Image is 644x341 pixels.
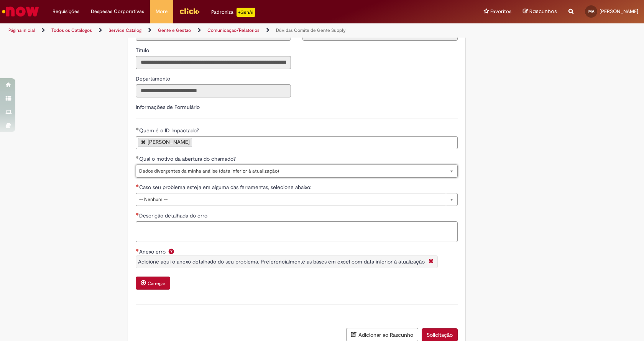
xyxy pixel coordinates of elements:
label: Informações de Formulário [136,104,200,110]
span: Anexo erro [139,248,167,255]
div: [PERSON_NAME] [148,139,190,145]
span: Ajuda para Anexo erro [167,248,176,254]
span: [PERSON_NAME] [600,8,638,15]
img: ServiceNow [1,4,40,19]
small: Carregar [148,280,165,287]
span: Obrigatório Preenchido [136,127,139,130]
a: Dúvidas Comite de Gente Supply [276,27,346,33]
a: Rascunhos [523,8,557,15]
ul: Trilhas de página [6,23,424,38]
span: Descrição detalhada do erro [139,212,209,219]
span: Favoritos [490,8,511,15]
span: Adicione aqui o anexo detalhado do seu problema. Preferencialmente as bases em excel com data inf... [138,258,425,265]
div: Padroniza [211,8,255,17]
span: Caso seu problema esteja em alguma das ferramentas, selecione abaixo: [139,184,313,191]
span: Dados divergentes da minha análise (data inferior à atualização) [139,165,442,177]
input: Título [136,56,291,69]
p: +GenAi [237,8,255,17]
span: Obrigatório Preenchido [136,156,139,159]
span: -- Nenhum -- [139,193,442,206]
span: Despesas Corporativas [91,8,144,15]
span: Rascunhos [529,8,557,15]
button: Carregar anexo de Anexo erro Required [136,277,170,290]
span: Necessários [136,213,139,216]
span: MA [588,9,594,14]
a: Todos os Catálogos [51,27,92,33]
span: Quem é o ID Impactado? [139,127,200,134]
img: click_logo_yellow_360x200.png [179,5,200,17]
i: Fechar More information Por question_anexo_erro [427,258,435,266]
span: More [156,8,168,15]
span: Requisições [53,8,79,15]
a: Comunicação/Relatórios [207,27,260,33]
input: Departamento [136,84,291,97]
a: Página inicial [8,27,35,33]
label: Somente leitura - Departamento [136,75,172,82]
span: Somente leitura - Título [136,47,151,54]
span: Qual o motivo da abertura do chamado? [139,155,237,162]
textarea: Descrição detalhada do erro [136,221,458,242]
a: Gente e Gestão [158,27,191,33]
label: Somente leitura - Título [136,46,151,54]
span: Somente leitura - Departamento [136,75,172,82]
a: Service Catalog [108,27,141,33]
span: Necessários [136,184,139,187]
a: Remover Mauricio De Andrade de Quem é o ID Impactado? [141,139,146,144]
span: Necessários [136,249,139,252]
